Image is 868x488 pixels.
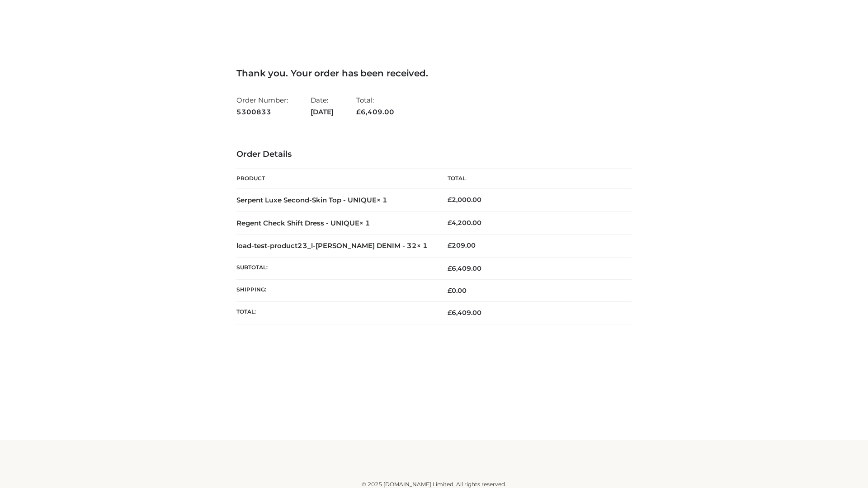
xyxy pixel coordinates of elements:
bdi: 2,000.00 [448,196,481,204]
li: Order Number: [236,92,288,120]
span: £ [448,309,452,317]
th: Product [236,169,434,189]
span: £ [448,219,452,227]
th: Subtotal: [236,257,434,279]
bdi: 4,200.00 [448,219,481,227]
span: £ [448,286,452,295]
span: £ [448,264,452,272]
span: 6,409.00 [356,108,394,116]
span: £ [448,196,452,204]
strong: × 1 [417,241,428,250]
th: Shipping: [236,280,434,302]
strong: Serpent Luxe Second-Skin Top - UNIQUE [236,196,387,204]
bdi: 209.00 [448,241,476,249]
strong: × 1 [377,196,387,204]
bdi: 0.00 [448,286,467,295]
strong: 5300833 [236,106,288,118]
strong: [DATE] [311,106,334,118]
li: Total: [356,92,394,120]
strong: × 1 [359,219,370,227]
h3: Order Details [236,150,632,160]
th: Total [434,169,632,189]
span: £ [448,241,452,249]
span: £ [356,108,361,116]
span: 6,409.00 [448,264,481,272]
th: Total: [236,302,434,324]
li: Date: [311,92,334,120]
strong: Regent Check Shift Dress - UNIQUE [236,219,370,227]
span: 6,409.00 [448,309,481,317]
strong: load-test-product23_l-[PERSON_NAME] DENIM - 32 [236,241,428,250]
h3: Thank you. Your order has been received. [236,68,632,79]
